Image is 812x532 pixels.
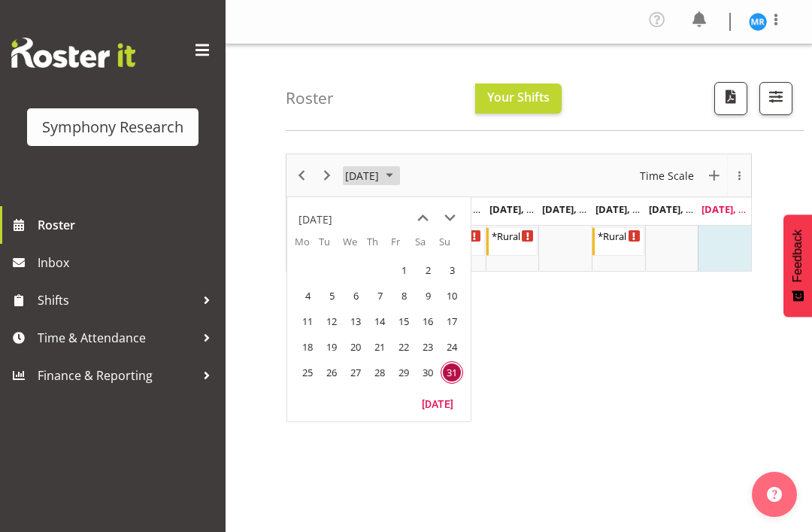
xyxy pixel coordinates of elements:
button: Today [412,393,463,414]
span: Sunday, August 10, 2025 [441,284,463,307]
button: August 2025 [343,166,400,185]
span: Wednesday, August 20, 2025 [344,336,367,358]
th: Th [367,235,391,257]
span: Sunday, August 31, 2025 [441,361,463,384]
div: Symphony Research [42,116,183,138]
span: [DATE], [DATE] [489,202,558,216]
span: Time & Attendance [38,327,195,349]
span: Thursday, August 7, 2025 [368,284,391,307]
th: Tu [319,235,343,257]
button: Feedback - Show survey [783,214,812,317]
span: Monday, August 25, 2025 [296,361,319,384]
span: Friday, August 29, 2025 [392,361,415,384]
button: Your Shifts [475,84,562,114]
img: michael-robinson11856.jpg [749,13,767,31]
span: Friday, August 22, 2025 [392,336,415,358]
span: Friday, August 1, 2025 [392,259,415,281]
button: Next [317,166,338,185]
span: Saturday, August 30, 2025 [417,361,439,384]
th: We [343,235,367,257]
button: Download a PDF of the roster according to the set date range. [714,82,747,115]
div: Michael Robinson"s event - *Rural Omni Begin From Wednesday, August 27, 2025 at 5:00:00 PM GMT+12... [486,227,538,256]
span: Inbox [38,251,218,274]
span: [DATE] [344,166,380,185]
div: Michael Robinson"s event - *Rural Omni Begin From Friday, August 29, 2025 at 5:00:00 PM GMT+12:00... [592,227,644,256]
th: Sa [415,235,439,257]
th: Su [439,235,463,257]
div: Timeline Week of August 31, 2025 [286,154,752,272]
span: Tuesday, August 5, 2025 [320,284,343,307]
span: Wednesday, August 13, 2025 [344,310,367,333]
img: help-xxl-2.png [767,487,782,502]
div: Next [314,154,340,196]
button: New Event [704,166,725,185]
span: Tuesday, August 19, 2025 [320,336,343,358]
span: Your Shifts [487,89,550,105]
h4: Roster [286,90,334,107]
table: Timeline Week of August 31, 2025 [380,226,751,271]
div: title [298,205,332,235]
span: Sunday, August 24, 2025 [441,336,463,358]
th: Fr [391,235,415,257]
span: [DATE], [DATE] [649,202,717,216]
button: next month [436,205,463,232]
th: Mo [295,235,319,257]
div: overflow [727,154,751,196]
span: [DATE], [DATE] [595,202,664,216]
span: Tuesday, August 12, 2025 [320,310,343,333]
div: *Rural Omni [598,228,641,243]
span: Thursday, August 28, 2025 [368,361,391,384]
div: Previous [289,154,314,196]
span: [DATE], [DATE] [542,202,611,216]
span: Roster [38,214,218,236]
span: Monday, August 18, 2025 [296,336,319,358]
span: Monday, August 4, 2025 [296,284,319,307]
span: Saturday, August 23, 2025 [417,336,439,358]
span: [DATE], [DATE] [701,202,770,216]
img: Rosterit website logo [11,38,135,68]
button: Time Scale [638,166,697,185]
button: previous month [409,205,436,232]
span: Sunday, August 17, 2025 [441,310,463,333]
span: Friday, August 8, 2025 [392,284,415,307]
span: Thursday, August 14, 2025 [368,310,391,333]
div: *Rural Omni [492,228,535,243]
span: Time Scale [638,166,695,185]
span: Thursday, August 21, 2025 [368,336,391,358]
td: Sunday, August 31, 2025 [439,360,463,385]
span: Wednesday, August 6, 2025 [344,284,367,307]
span: Saturday, August 9, 2025 [417,284,439,307]
span: Sunday, August 3, 2025 [441,259,463,281]
span: Saturday, August 2, 2025 [417,259,439,281]
span: Feedback [791,230,804,282]
span: Monday, August 11, 2025 [296,310,319,333]
button: Previous [292,166,312,185]
span: Wednesday, August 27, 2025 [344,361,367,384]
span: Shifts [38,289,195,312]
span: Saturday, August 16, 2025 [417,310,439,333]
span: Tuesday, August 26, 2025 [320,361,343,384]
span: Finance & Reporting [38,364,195,387]
span: Friday, August 15, 2025 [392,310,415,333]
button: Filter Shifts [759,82,792,115]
